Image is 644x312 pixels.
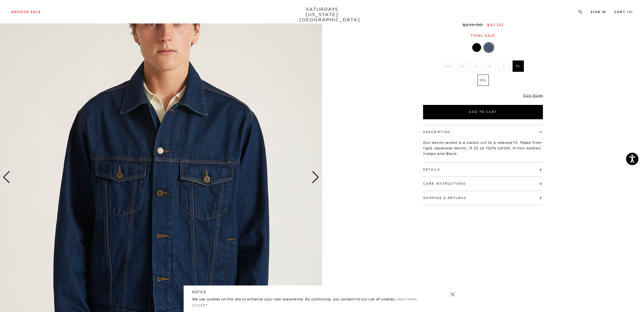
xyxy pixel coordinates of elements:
[591,10,606,14] a: Sign In
[395,297,417,301] a: Learn more
[487,22,503,27] span: $47.00
[523,93,543,97] a: Size Guide
[312,171,319,183] div: Next slide
[299,7,345,22] a: SATURDAYS[US_STATE][GEOGRAPHIC_DATA]
[423,131,450,134] button: Description
[614,10,633,14] a: Cart (0)
[423,140,543,156] p: Our denim jacket is a classic cut to a relaxed fit. Made from rigid Japanese denim, 13.25 oz 100%...
[423,197,466,200] button: Shipping & Returns
[192,303,208,307] a: Accept
[422,33,544,38] div: Final sale
[192,296,432,302] p: We use cookies on this site to enhance your user experience. By continuing, you consent to our us...
[192,290,452,295] h5: NOTICE
[423,182,466,185] button: Care Instructions
[629,11,631,14] small: 0
[423,105,543,119] button: Add to Cart
[513,60,524,72] label: XL
[3,171,10,183] div: Previous slide
[11,10,41,14] a: Archive Sale
[423,168,440,171] button: Details
[463,22,485,27] del: $235.00
[477,75,489,86] label: XXL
